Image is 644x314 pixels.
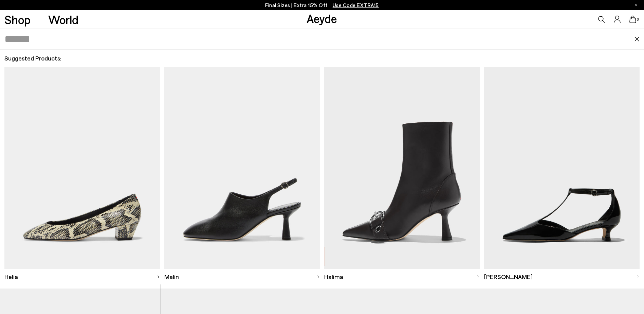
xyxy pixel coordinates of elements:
img: Descriptive text [324,67,480,269]
img: Descriptive text [4,67,160,269]
span: 0 [636,18,640,21]
img: svg%3E [476,275,480,279]
a: Halima [324,269,480,284]
a: Aeyde [307,11,337,25]
span: [PERSON_NAME] [484,273,533,281]
span: Helia [4,273,18,281]
img: close.svg [634,37,640,41]
span: Malin [164,273,179,281]
span: Navigate to /collections/ss25-final-sizes [333,2,379,8]
a: 0 [629,16,636,23]
h2: Suggested Products: [4,54,640,63]
img: svg%3E [316,275,320,279]
a: Helia [4,269,160,284]
img: Descriptive text [164,67,320,269]
p: Final Sizes | Extra 15% Off [265,1,379,10]
span: Halima [324,273,343,281]
img: svg%3E [636,275,640,279]
a: Malin [164,269,320,284]
a: Shop [4,14,31,25]
img: svg%3E [157,275,160,279]
a: [PERSON_NAME] [484,269,640,284]
img: Descriptive text [484,67,640,269]
a: World [48,14,78,25]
